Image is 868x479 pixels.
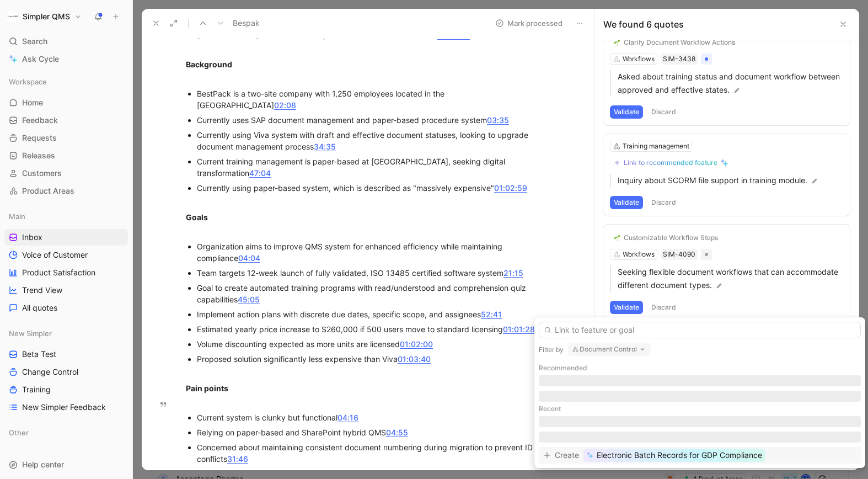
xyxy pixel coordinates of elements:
input: Link to feature or goal [539,322,861,338]
span: Create [555,449,579,462]
span: Electronic Batch Records for GDP Compliance [597,449,762,462]
button: Document Control [568,343,651,356]
div: Recommended [539,361,861,375]
div: Recent [539,402,861,416]
div: Filter by [539,345,564,354]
